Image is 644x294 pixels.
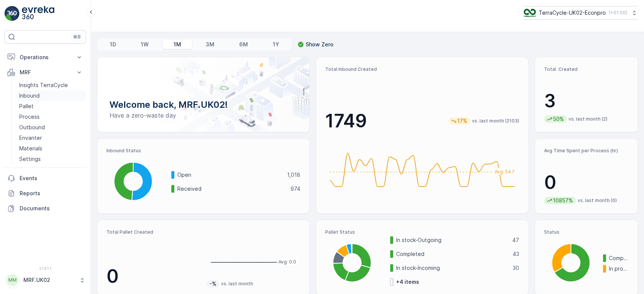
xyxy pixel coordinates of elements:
[110,41,116,48] p: 1D
[569,116,607,122] p: vs. last month (2)
[20,54,71,61] p: Operations
[524,9,536,17] img: terracycle_logo_wKaHoWT.png
[16,101,86,112] a: Pallet
[325,110,367,132] p: 1749
[19,92,40,100] p: Inbound
[513,250,519,258] p: 43
[109,99,297,111] p: Welcome back, MRF.UK02!
[609,254,629,262] p: Completed
[544,229,629,235] p: Status
[544,171,629,194] p: 0
[578,198,617,204] p: vs. last month (0)
[6,274,18,286] div: MM
[174,41,181,48] p: 1M
[396,278,419,286] p: + 4 items
[20,175,83,182] p: Events
[539,9,606,17] p: TerraCycle-UK02-Econpro
[396,250,508,258] p: Completed
[396,236,507,244] p: In stock-Outgoing
[177,185,286,193] p: Received
[5,272,86,288] button: MMMRF.UK02
[239,41,248,48] p: 6M
[287,171,300,179] p: 1,018
[177,171,282,179] p: Open
[5,171,86,186] a: Events
[209,280,217,288] p: -%
[325,66,519,72] p: Total Inbound Created
[141,41,149,48] p: 1W
[552,115,565,123] p: 50%
[106,229,200,235] p: Total Pallet Created
[23,276,75,284] p: MRF.UK02
[109,111,297,120] p: Have a zero-waste day
[73,34,81,40] p: ⌘B
[472,118,519,124] p: vs. last month (2103)
[16,154,86,164] a: Settings
[19,134,42,142] p: Envanter
[5,266,86,271] span: v 1.51.1
[106,265,200,288] p: 0
[19,145,42,152] p: Materials
[221,281,253,287] p: vs. last month
[206,41,214,48] p: 3M
[290,185,300,193] p: 974
[513,264,519,272] p: 30
[5,201,86,216] a: Documents
[19,81,68,89] p: Insights TerraCycle
[552,197,574,204] p: 10857%
[544,148,629,154] p: Avg Time Spent per Process (hr)
[5,6,20,21] img: logo
[544,66,629,72] p: Total Created
[16,112,86,122] a: Process
[20,190,83,197] p: Reports
[544,90,629,112] p: 3
[19,155,41,163] p: Settings
[16,133,86,143] a: Envanter
[5,50,86,65] button: Operations
[22,6,54,21] img: logo_light-DOdMpM7g.png
[16,80,86,90] a: Insights TerraCycle
[19,103,34,110] p: Pallet
[16,143,86,154] a: Materials
[20,205,83,212] p: Documents
[106,148,300,154] p: Inbound Status
[272,41,279,48] p: 1Y
[512,236,519,244] p: 47
[396,264,508,272] p: In stock-Incoming
[609,265,629,273] p: In progress
[306,41,334,48] p: Show Zero
[325,229,519,235] p: Pallet Status
[16,122,86,133] a: Outbound
[19,124,45,131] p: Outbound
[524,6,638,20] button: TerraCycle-UK02-Econpro(+01:00)
[20,69,71,76] p: MRF
[19,113,40,121] p: Process
[609,10,627,16] p: ( +01:00 )
[456,117,468,125] p: 17%
[5,65,86,80] button: MRF
[5,186,86,201] a: Reports
[16,90,86,101] a: Inbound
